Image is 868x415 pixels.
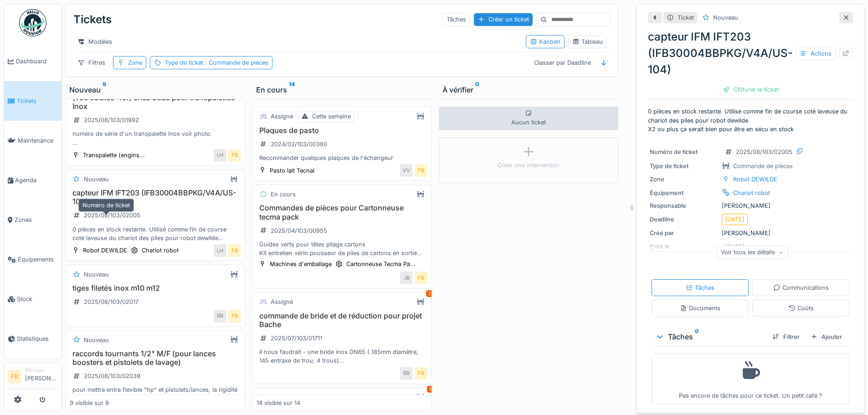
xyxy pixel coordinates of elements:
div: Kanban [530,37,560,46]
div: Robot DEWILDE [83,246,127,255]
div: il nous faudrait - une bride inox DN65 ( 185mm diamètre, 145 entraxe de trou, 4 trous) - une brid... [257,348,428,365]
li: [PERSON_NAME] [25,367,58,386]
div: 2025/07/103/01711 [271,334,322,343]
div: 2025/08/103/02017 [84,297,139,306]
div: Voir tous les détails [717,246,788,259]
div: Chariot robot [733,189,770,197]
div: Tâches [655,331,765,342]
div: FB [228,310,241,323]
div: Pas encore de tâches pour ce ticket. Un petit café ? [657,358,843,400]
div: Communications [773,283,829,292]
div: 2025/08/103/02005 [736,148,792,156]
div: En cours [256,84,428,95]
div: Filtrer [769,331,803,343]
li: FB [8,370,21,384]
div: 2025/08/103/02005 [84,211,140,220]
div: 14 visible sur 14 [257,399,300,407]
div: Documents [680,304,720,313]
img: Badge_color-CXgf-gQk.svg [19,9,46,36]
span: Zones [15,215,58,224]
div: Filtres [73,56,109,69]
div: Commande de pièces [733,162,793,170]
div: Machines d'emballage [270,260,332,268]
div: Transpalette (engins... [83,151,145,159]
div: Numéro de ticket [78,199,134,212]
div: Guides verts pour têtes pliage cartons Kit entretien vérin pousseur de piles de cartons en sortie... [257,240,428,257]
div: 1 [427,386,433,393]
div: Ticket [678,13,694,22]
div: BB [214,310,226,323]
div: FB [415,367,427,380]
sup: 9 [103,84,106,95]
div: Tickets [73,8,112,31]
div: 2025/08/103/02039 [84,372,140,380]
div: Nouveau [84,336,109,344]
div: 2 [426,290,433,297]
div: 0 pièces en stock restante. Utilisé comme fin de course coté laveuse du chariot des piles pour ro... [70,225,241,242]
a: Agenda [4,160,62,200]
div: pour mettre entre flexible "hp" et pistolets/lances, la rigidité des flexibles hp est vraiment so... [70,385,241,403]
a: FB Manager[PERSON_NAME] [8,367,58,389]
div: Aucun ticket [439,107,618,130]
div: Numéro de ticket [650,148,718,156]
h3: raccords tournants 1/2" M/F (pour lances boosters et pistolets de lavage) [70,349,241,367]
div: Deadline [650,215,718,224]
div: En cours [271,190,296,199]
div: Zone [128,58,142,67]
sup: 0 [695,331,699,342]
div: Créer une intervention [498,161,560,169]
sup: 14 [289,84,295,95]
div: Créé par [650,229,718,237]
div: Tableau [572,37,603,46]
div: numéro de série d'un transpalette inox voir photo Modèle BADA TM-20 (S/T) en principe -> je te fe... [70,129,241,147]
h3: tiges filetés inox m10 m12 [70,284,241,292]
div: Nouveau [69,84,241,95]
div: 2025/08/103/01992 [84,116,139,124]
div: Chariot robot [142,246,179,255]
div: Nouveau [713,13,738,22]
h3: commande de bride et de réduction pour projet Bache [257,312,428,329]
div: FB [415,272,427,284]
a: Tickets [4,81,62,121]
div: Classer par Deadline [530,56,595,69]
div: LH [214,149,226,162]
p: 0 pièces en stock restante. Utilisé comme fin de course coté laveuse du chariot des piles pour ro... [648,107,853,133]
div: 2024/02/103/00360 [271,140,327,149]
span: Statistiques [17,334,58,343]
a: Dashboard [4,41,62,81]
a: Équipements [4,240,62,279]
div: 2025/04/103/00955 [271,226,327,235]
div: VV [400,164,413,177]
span: : Commande de pièces [203,59,268,66]
div: Nouveau [84,175,109,184]
div: FB [228,244,241,257]
div: Cartonneuse Tecma Pa... [346,260,416,268]
div: Tâches [686,283,714,292]
span: Équipements [18,255,58,264]
a: Maintenance [4,121,62,160]
div: [DATE] [725,215,745,224]
a: Stock [4,279,62,319]
div: Clôturer le ticket [719,83,782,96]
div: Type de ticket [165,58,268,67]
span: Tickets [17,97,58,105]
div: Tâches [442,13,470,26]
div: Cette semaine [312,112,351,121]
div: Équipement [650,189,718,197]
div: Modèles [73,35,116,48]
div: Manager [25,367,58,374]
div: À vérifier [442,84,615,95]
div: [PERSON_NAME] [650,201,851,210]
div: Ajouter [807,331,846,343]
div: 9 visible sur 9 [70,399,109,407]
span: Dashboard [16,57,58,66]
a: Statistiques [4,319,62,359]
div: Assigné [271,297,293,306]
div: Créer un ticket [474,13,533,26]
div: LH [214,244,226,257]
div: Zone [650,175,718,184]
div: Pasto lait Tecnal [270,166,314,175]
div: Nouveau [84,270,109,279]
div: [PERSON_NAME] [650,229,851,237]
a: Zones [4,200,62,240]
